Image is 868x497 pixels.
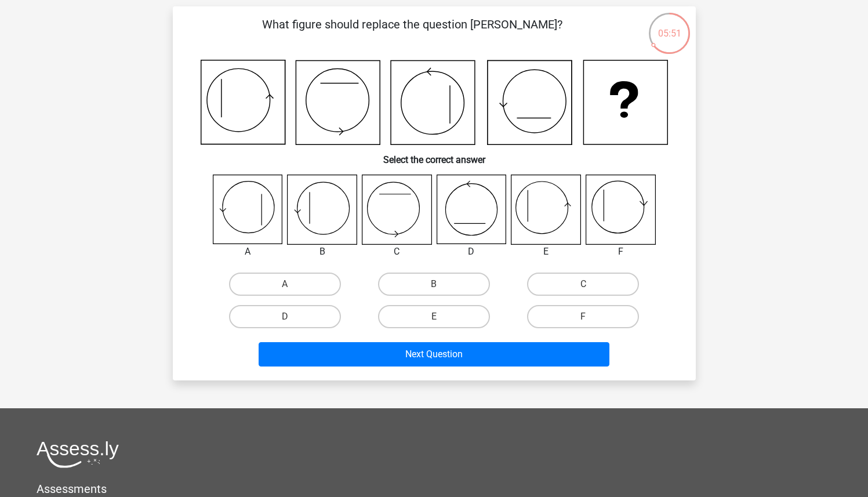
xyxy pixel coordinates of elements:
[191,145,677,165] h6: Select the correct answer
[577,245,664,259] div: F
[37,441,119,468] img: Assessly logo
[259,342,609,367] button: Next Question
[527,305,639,328] label: F
[278,245,366,259] div: B
[204,245,292,259] div: A
[353,245,441,259] div: C
[378,273,490,296] label: B
[191,16,634,50] p: What figure should replace the question [PERSON_NAME]?
[502,245,590,259] div: E
[527,273,639,296] label: C
[378,305,490,328] label: E
[229,305,341,328] label: D
[37,482,831,496] h5: Assessments
[648,12,691,41] div: 05:51
[229,273,341,296] label: A
[428,245,515,259] div: D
